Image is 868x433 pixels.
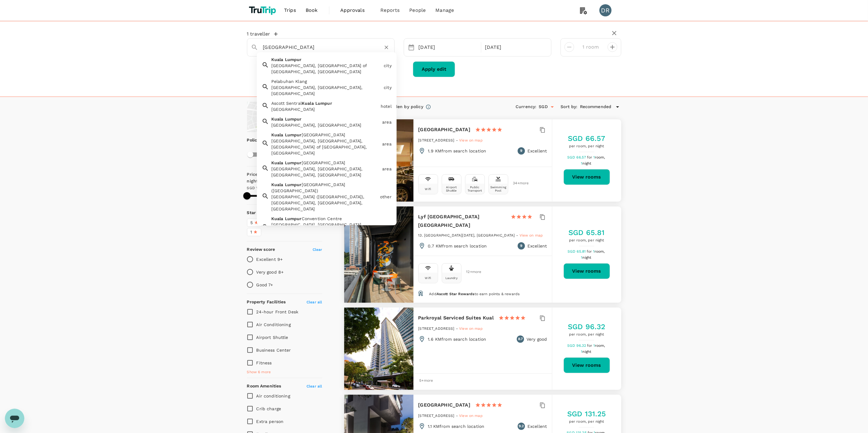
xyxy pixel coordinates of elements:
[247,4,280,17] img: TruTrip logo
[256,322,291,327] span: Air Conditioning
[527,148,547,154] p: Excellent
[307,300,322,304] span: Clear all
[581,161,592,165] span: 1
[429,292,520,296] span: Add to earn points & rewards
[381,7,400,14] span: Reports
[425,276,431,280] div: Wifi
[568,134,605,143] h5: SGD 66.57
[595,155,605,159] span: room,
[520,233,543,237] span: View on map
[284,7,296,14] span: Trips
[271,194,378,212] div: [GEOGRAPHIC_DATA] ([GEOGRAPHIC_DATA]), [GEOGRAPHIC_DATA], [GEOGRAPHIC_DATA], [GEOGRAPHIC_DATA]
[413,61,455,77] button: Apply edit
[302,216,342,221] span: Convention Centre
[271,160,283,165] span: Kuala
[247,186,283,190] span: SGD 13 - SGD 500+
[568,237,605,244] span: per room, per night
[256,256,283,262] p: Excellent 9+
[593,343,606,348] span: 1
[490,186,507,192] div: Swimming Pool
[285,216,302,221] span: Lumpur
[256,406,281,411] span: Crib charge
[302,132,345,137] span: [GEOGRAPHIC_DATA]
[564,263,610,279] button: View rooms
[567,409,606,419] h5: SGD 131.25
[285,117,302,121] span: Lumpur
[271,101,302,106] span: Ascott Sentral
[247,137,251,143] p: Policy
[428,148,486,154] p: 1.9 KM from search location
[595,249,605,254] span: room,
[390,47,391,48] button: Close
[527,243,547,249] p: Excellent
[256,348,291,353] span: Business Center
[247,246,275,253] h6: Review score
[247,171,304,185] h6: Price (per room, per night)
[428,243,487,249] p: 0.7 KM from search location
[587,343,593,348] span: for
[285,132,302,137] span: Lumpur
[527,336,547,342] p: Very good
[564,169,610,185] a: View rooms
[581,349,592,354] span: 1
[382,43,391,52] button: Clear
[418,233,515,237] span: 13. [GEOGRAPHIC_DATA][DATE], [GEOGRAPHIC_DATA]
[271,216,283,221] span: Kuala
[285,182,302,187] span: Lumpur
[435,7,454,14] span: Manage
[518,336,523,342] span: 8.7
[459,413,483,418] a: View on map
[418,401,471,409] h6: [GEOGRAPHIC_DATA]
[271,106,378,112] div: [GEOGRAPHIC_DATA]
[418,414,455,418] span: [STREET_ADDRESS]
[459,138,483,142] a: View on map
[456,138,459,142] span: -
[302,101,314,106] span: Kuala
[306,7,318,14] span: Book
[380,225,392,231] div: other
[271,122,380,128] div: [GEOGRAPHIC_DATA], [GEOGRAPHIC_DATA]
[459,326,483,331] a: View on map
[519,423,524,429] span: 9.2
[595,343,605,348] span: room,
[579,42,603,52] input: Add rooms
[271,182,345,193] span: [GEOGRAPHIC_DATA] ([GEOGRAPHIC_DATA])
[561,104,578,110] h6: Sort by :
[443,186,460,192] div: Airport Shuttle
[410,7,426,14] span: People
[416,42,480,53] div: [DATE]
[567,419,606,425] span: per room, per night
[567,343,587,348] span: SGD 96.32
[418,125,471,134] h6: [GEOGRAPHIC_DATA]
[285,57,302,62] span: Lumpur
[251,220,253,226] span: 5
[593,249,606,254] span: 1
[420,379,429,383] span: 5 + more
[580,104,612,110] span: Recommended
[313,247,322,252] span: Clear
[251,229,252,235] span: 1
[256,269,284,275] p: Very good 8+
[583,161,592,165] span: night
[418,326,455,331] span: [STREET_ADDRESS]
[247,210,270,216] h6: Star rating
[567,155,587,159] span: SGD 66.57
[513,181,522,185] span: 34 + more
[271,132,283,137] span: Kuala
[382,141,392,147] div: area
[568,322,605,332] h5: SGD 96.32
[568,332,605,338] span: per room, per night
[587,249,593,254] span: for
[315,101,332,106] span: Lumpur
[418,213,506,230] h6: Lyf [GEOGRAPHIC_DATA] [GEOGRAPHIC_DATA]
[425,187,431,191] div: Wifi
[247,102,322,132] div: View on map
[256,282,273,288] p: Good 7+
[418,314,494,322] h6: Parkroyal Serviced Suites Kual
[307,384,322,388] span: Clear all
[516,104,536,110] h6: Currency :
[568,143,605,149] span: per room, per night
[341,7,371,14] span: Approvals
[271,117,283,121] span: Kuala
